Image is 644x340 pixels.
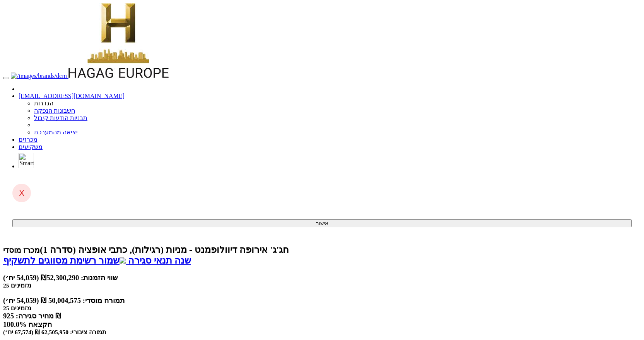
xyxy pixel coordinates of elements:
[19,144,43,150] a: משקיעים
[34,107,75,114] a: חשבונות הנפקה
[3,320,52,328] span: 100.0% הקצאה
[19,188,24,198] span: X
[120,257,126,264] img: excel-file-white.png
[3,305,31,311] small: 25 מזמינים
[126,255,191,266] a: שנה תנאי סגירה
[3,282,31,289] small: 25 מזמינים
[68,3,169,78] img: Auction Logo
[3,274,641,282] div: שווי הזמנות: ₪52,300,290 (54,059 יח׳)
[3,246,40,254] small: מכרז מוסדי
[19,153,34,168] img: SmartBull Logo
[128,255,191,266] span: שנה תנאי סגירה
[34,115,87,121] a: תבניות הודעות קיבול
[12,219,632,227] button: אישור
[11,73,67,80] img: /images/brands/dcm
[3,244,641,255] div: חג'ג' אירופה דיוולופמנט - מניות (רגילות), כתבי אופציה (סדרה 1) - הנפקה לציבור
[19,136,38,143] a: מכרזים
[19,93,125,99] a: [EMAIL_ADDRESS][DOMAIN_NAME]
[34,129,78,135] a: יציאה מהמערכת
[3,296,641,305] div: תמורה מוסדי: 50,004,575 ₪ (54,059 יח׳)
[3,255,126,266] a: שמור רשימת מסווגים לתשקיף
[34,100,641,107] li: הגדרות
[3,312,641,320] div: מחיר סגירה: 925 ₪
[3,329,106,335] small: תמורה ציבורי: 62,505,950 ₪ (67,574 יח׳)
